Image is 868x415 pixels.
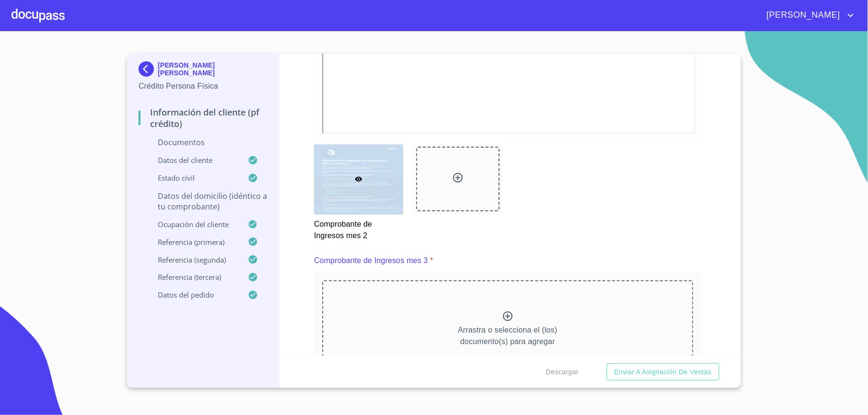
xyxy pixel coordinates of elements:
[139,106,268,129] p: Información del cliente (PF crédito)
[139,219,248,229] p: Ocupación del Cliente
[139,81,268,92] p: Crédito Persona Física
[139,61,268,81] div: [PERSON_NAME] [PERSON_NAME]
[614,366,712,378] span: Enviar a Asignación de Ventas
[139,137,268,148] p: Documentos
[139,272,248,282] p: Referencia (tercera)
[139,173,248,183] p: Estado Civil
[546,366,579,378] span: Descargar
[314,255,428,266] p: Comprobante de Ingresos mes 3
[314,215,402,242] p: Comprobante de Ingresos mes 2
[760,8,845,23] span: [PERSON_NAME]
[139,191,268,212] p: Datos del domicilio (idéntico a tu comprobante)
[607,363,719,381] button: Enviar a Asignación de Ventas
[542,363,583,381] button: Descargar
[760,8,856,23] button: account of current user
[139,237,248,247] p: Referencia (primera)
[139,155,248,165] p: Datos del cliente
[158,61,268,77] p: [PERSON_NAME] [PERSON_NAME]
[458,324,557,347] p: Arrastra o selecciona el (los) documento(s) para agregar
[139,255,248,265] p: Referencia (segunda)
[139,290,248,300] p: Datos del pedido
[139,61,158,77] img: Docupass spot blue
